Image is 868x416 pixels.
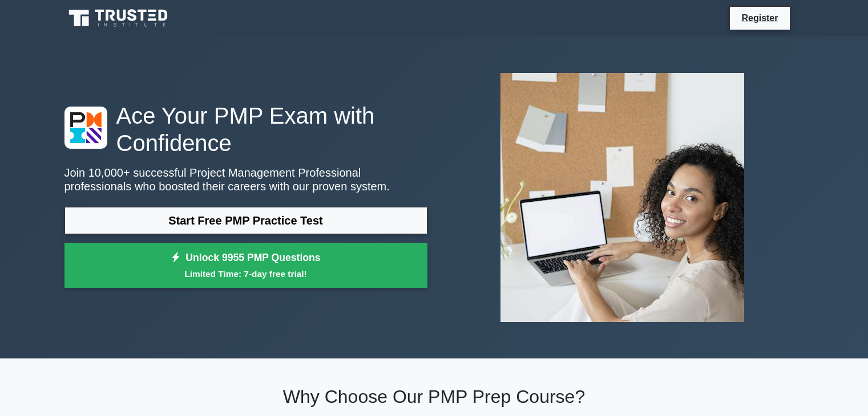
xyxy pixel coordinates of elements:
[64,243,427,288] a: Unlock 9955 PMP QuestionsLimited Time: 7-day free trial!
[64,386,804,407] h2: Why Choose Our PMP Prep Course?
[64,102,427,157] h1: Ace Your PMP Exam with Confidence
[79,267,413,280] small: Limited Time: 7-day free trial!
[64,166,427,193] p: Join 10,000+ successful Project Management Professional professionals who boosted their careers w...
[64,207,427,234] a: Start Free PMP Practice Test
[734,11,785,25] a: Register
